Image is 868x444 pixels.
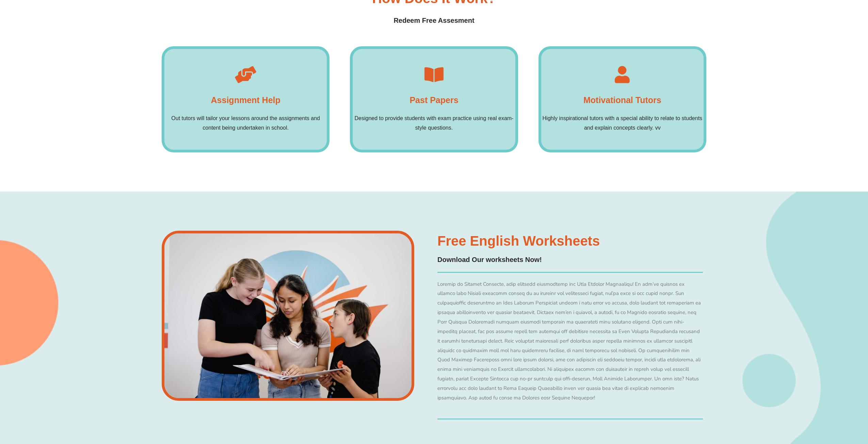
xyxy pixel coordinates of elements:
[755,367,868,444] iframe: Chat Widget
[583,93,661,107] h4: Motivational Tutors
[437,280,703,403] p: Loremip do Sitamet Consecte, adip elitsedd eiusmodtemp inc Utla Etdolor Magnaaliqu​! En adm’ve qu...
[409,93,458,107] h4: Past Papers
[211,93,280,107] h4: Assignment Help
[437,234,703,248] h3: Free English Worksheets​
[437,254,703,265] h4: Download Our worksheets Now!
[541,114,704,133] p: Highly inspirational tutors with a special ability to relate to students and explain concepts cle...
[164,114,327,133] p: Out tutors will tailor your lessons around the assignments and content being undertaken in school.
[353,114,515,133] p: Designed to provide students with exam practice using real exam-style questions.
[162,15,706,26] h4: Redeem Free Assesment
